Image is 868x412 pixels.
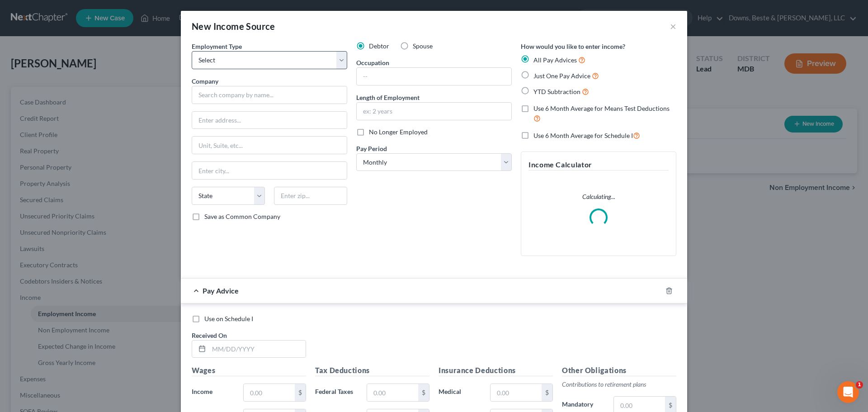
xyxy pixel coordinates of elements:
span: Just One Pay Advice [533,72,590,80]
span: Received On [192,331,227,339]
span: Pay Period [356,145,387,152]
input: 0.00 [367,384,418,401]
div: $ [542,384,552,401]
label: Occupation [356,58,389,67]
span: Save as Common Company [204,213,280,220]
span: Use 6 Month Average for Means Test Deductions [533,104,670,112]
label: Federal Taxes [311,384,362,402]
span: Income [192,388,212,395]
button: × [670,21,676,32]
h5: Tax Deductions [315,365,429,376]
input: Enter zip... [274,187,347,205]
span: Use on Schedule I [204,315,253,322]
span: Employment Type [192,43,242,50]
div: $ [418,384,429,401]
input: 0.00 [491,384,542,401]
span: Pay Advice [203,286,239,295]
div: New Income Source [192,20,275,33]
input: Search company by name... [192,86,347,104]
label: Medical [434,384,486,402]
span: Use 6 Month Average for Schedule I [533,132,633,139]
h5: Income Calculator [528,159,669,170]
span: YTD Subtraction [533,88,580,95]
input: -- [357,68,511,85]
iframe: Intercom live chat [837,381,859,403]
h5: Wages [192,365,306,376]
p: Calculating... [528,192,669,201]
span: Spouse [413,42,433,50]
span: Debtor [369,42,389,50]
label: Length of Employment [356,93,420,102]
span: All Pay Advices [533,56,577,64]
h5: Other Obligations [562,365,676,376]
input: Unit, Suite, etc... [192,137,347,154]
span: No Longer Employed [369,128,428,136]
input: 0.00 [244,384,295,401]
input: ex: 2 years [357,103,511,120]
input: Enter address... [192,112,347,129]
span: 1 [856,381,863,388]
label: How would you like to enter income? [521,42,625,51]
span: Company [192,77,218,85]
div: $ [295,384,306,401]
input: MM/DD/YYYY [209,341,306,358]
input: Enter city... [192,162,347,179]
p: Contributions to retirement plans [562,380,676,389]
h5: Insurance Deductions [439,365,553,376]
